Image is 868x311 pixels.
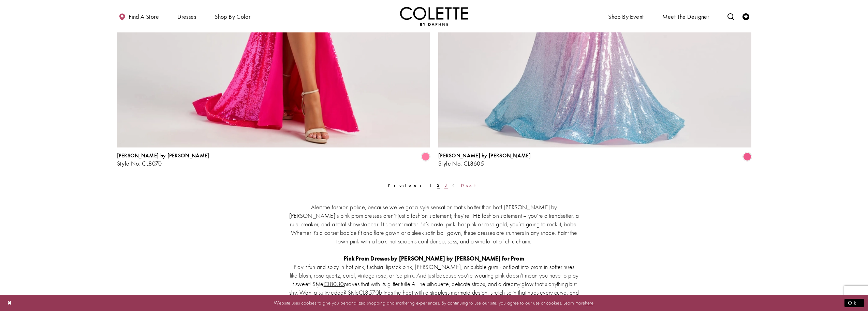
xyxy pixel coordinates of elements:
[661,7,711,26] a: Meet the designer
[400,7,468,26] img: Colette by Daphne
[324,280,344,288] a: CL8030
[450,180,458,190] a: 4
[435,180,442,190] span: Current page
[741,7,751,26] a: Check Wishlist
[215,13,250,20] span: Shop by color
[117,159,162,167] span: Style No. CL8070
[359,288,379,296] a: CL8570
[344,254,524,262] strong: Pink Prom Dresses by [PERSON_NAME] by [PERSON_NAME] for Prom
[429,182,433,188] span: 1
[606,7,645,26] span: Shop By Event
[49,298,819,308] p: Website uses cookies to give you personalized shopping and marketing experiences. By continuing t...
[459,180,482,190] a: Next Page
[213,7,252,26] span: Shop by color
[452,182,456,188] span: 4
[176,7,198,26] span: Dresses
[461,182,480,188] span: Next
[438,159,484,167] span: Style No. CL8605
[608,13,644,20] span: Shop By Event
[4,297,16,309] button: Close Dialog
[289,203,579,245] p: Alert the fashion police, because we’ve got a style sensation that’s hotter than hot! [PERSON_NAM...
[427,180,435,190] a: 1
[726,7,736,26] a: Toggle search
[388,182,425,188] span: Previous
[743,153,751,161] i: Pink Ombre
[844,299,864,307] button: Submit Dialog
[422,153,430,161] i: Cotton Candy
[444,182,448,188] span: 3
[662,13,709,20] span: Meet the designer
[400,7,468,26] a: Visit Home Page
[442,180,450,190] a: 3
[438,152,531,159] span: [PERSON_NAME] by [PERSON_NAME]
[289,263,579,305] p: Play it fun and spicy in hot pink, fuchsia, lipstick pink, [PERSON_NAME], or bubble gum - or floa...
[117,7,161,26] a: Find a store
[386,180,427,190] a: Prev Page
[117,152,209,159] span: [PERSON_NAME] by [PERSON_NAME]
[117,153,209,167] div: Colette by Daphne Style No. CL8070
[437,182,440,188] span: 2
[177,13,196,20] span: Dresses
[438,153,531,167] div: Colette by Daphne Style No. CL8605
[129,13,159,20] span: Find a store
[585,299,593,306] a: here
